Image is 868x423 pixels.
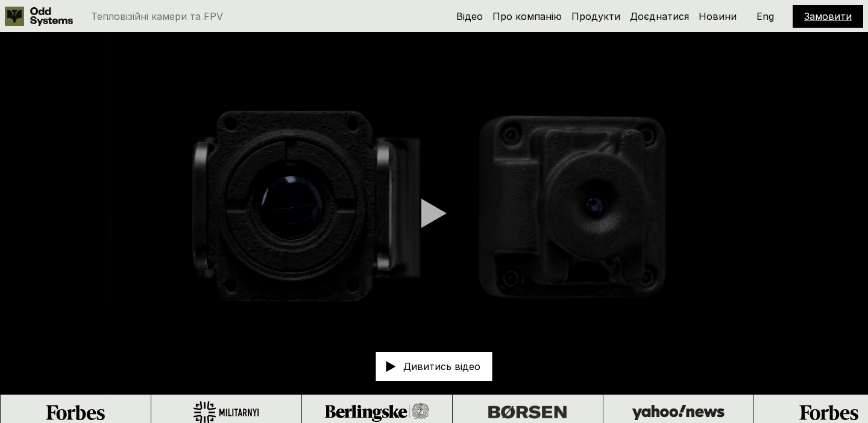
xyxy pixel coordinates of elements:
[456,10,483,22] a: Відео
[756,11,774,21] p: Eng
[699,10,737,22] a: Новини
[571,10,620,22] a: Продукти
[91,11,223,21] p: Тепловізійні камери та FPV
[630,10,689,22] a: Доєднатися
[492,10,562,22] a: Про компанію
[403,362,480,371] p: Дивитись відео
[804,10,852,22] a: Замовити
